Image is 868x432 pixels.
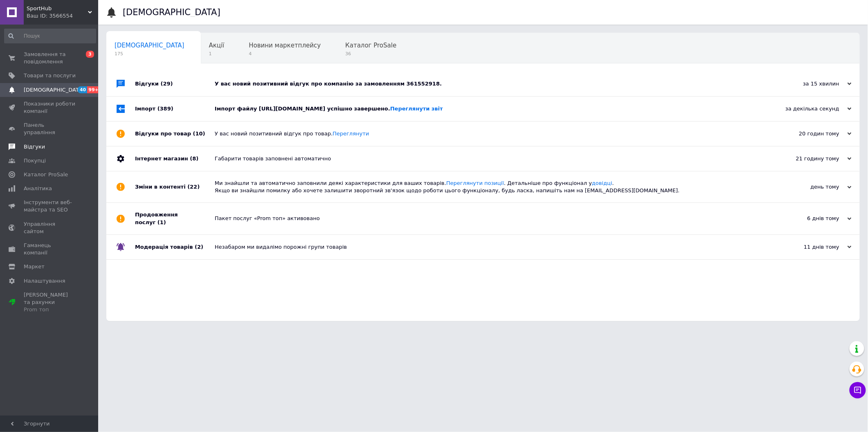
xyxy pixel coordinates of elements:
div: У вас новий позитивний відгук про компанію за замовленням 361552918. [215,80,770,88]
div: за 15 хвилин [770,80,852,88]
div: за декілька секунд [770,105,852,112]
span: Аналітика [24,185,52,192]
span: Гаманець компанії [24,242,76,256]
span: (29) [161,81,173,87]
span: 99+ [87,86,101,93]
div: Відгуки про товар [135,122,215,146]
div: день тому [770,183,852,191]
span: [DEMOGRAPHIC_DATA] [115,42,184,49]
input: Пошук [4,29,96,43]
span: Каталог ProSale [345,42,396,49]
span: Панель управління [24,122,76,136]
span: 40 [78,86,87,93]
div: Імпорт [135,97,215,121]
span: (10) [193,130,205,137]
div: Prom топ [24,306,76,313]
span: Налаштування [24,277,65,285]
div: Інтернет магазин [135,146,215,171]
div: Відгуки [135,72,215,96]
div: Ми знайшли та автоматично заповнили деякі характеристики для ваших товарів. . Детальніше про функ... [215,180,770,194]
span: Маркет [24,263,45,270]
span: (389) [157,106,173,112]
span: 1 [209,51,225,57]
span: 36 [345,51,396,57]
span: (1) [157,219,166,225]
div: Імпорт файлу [URL][DOMAIN_NAME] успішно завершено. [215,105,770,112]
span: Управління сайтом [24,220,76,235]
span: Покупці [24,157,46,164]
h1: [DEMOGRAPHIC_DATA] [123,7,220,17]
span: Акції [209,42,225,49]
button: Чат з покупцем [850,382,866,398]
div: 6 днів тому [770,215,852,222]
span: (8) [190,155,198,162]
div: 21 годину тому [770,155,852,162]
span: Новини маркетплейсу [249,42,321,49]
span: (2) [195,244,203,250]
div: Пакет послуг «Prom топ» активовано [215,215,770,222]
span: [DEMOGRAPHIC_DATA] [24,86,84,94]
span: SportHub [27,5,88,12]
div: 20 годин тому [770,130,852,137]
div: Незабаром ми видалімо порожні групи товарів [215,243,770,251]
div: Продовження послуг [135,203,215,234]
span: [PERSON_NAME] та рахунки [24,291,76,314]
div: У вас новий позитивний відгук про товар. [215,130,770,137]
span: (22) [187,184,200,190]
div: Ваш ID: 3566554 [27,12,98,20]
a: Переглянути [333,130,369,137]
span: Замовлення та повідомлення [24,51,76,65]
div: Габарити товарів заповнені автоматично [215,155,770,162]
a: довідці [592,180,612,186]
span: Інструменти веб-майстра та SEO [24,199,76,214]
span: Відгуки [24,143,45,151]
span: Показники роботи компанії [24,100,76,115]
span: 175 [115,51,184,57]
span: Каталог ProSale [24,171,68,178]
div: Модерація товарів [135,235,215,259]
a: Переглянути звіт [390,106,443,112]
a: Переглянути позиції [446,180,504,186]
span: Товари та послуги [24,72,76,79]
span: 3 [86,51,94,58]
div: 11 днів тому [770,243,852,251]
span: 4 [249,51,321,57]
div: Зміни в контенті [135,171,215,202]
